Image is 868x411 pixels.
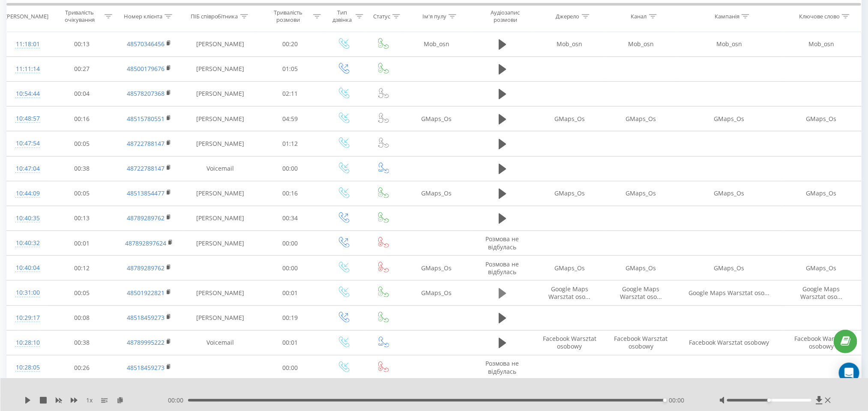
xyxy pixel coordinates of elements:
a: 48789289762 [127,264,165,272]
td: GMaps_Os [402,256,471,281]
td: 00:08 [49,305,115,330]
div: Статус [373,12,390,20]
td: 00:01 [49,231,115,256]
span: Google Maps Warsztat oso... [620,285,662,301]
div: 10:40:32 [15,235,40,251]
div: 10:47:04 [15,160,40,177]
div: Канал [631,12,647,20]
td: GMaps_Os [605,256,676,281]
td: GMaps_Os [782,256,861,281]
div: Accessibility label [663,399,667,402]
td: 00:38 [49,156,115,181]
a: 48578207368 [127,89,165,98]
span: Google Maps Warsztat oso... [549,285,591,301]
td: 00:27 [49,56,115,81]
td: 01:05 [257,56,323,81]
div: 10:47:54 [15,135,40,152]
div: Open Intercom Messenger [839,363,859,383]
td: GMaps_Os [534,106,605,131]
a: 48789995222 [127,338,165,346]
div: Accessibility label [768,399,771,402]
td: 00:00 [257,156,323,181]
span: 00:00 [669,396,684,405]
td: GMaps_Os [534,256,605,281]
td: GMaps_Os [782,181,861,206]
td: GMaps_Os [782,106,861,131]
span: Google Maps Warsztat oso... [689,289,770,297]
td: Voicemail [183,330,257,355]
td: GMaps_Os [402,106,471,131]
div: 10:28:10 [15,334,40,351]
td: 04:59 [257,106,323,131]
span: 1 x [86,396,93,405]
a: 48515780551 [127,115,165,123]
td: Facebook Warsztat osobowy [676,330,782,355]
td: [PERSON_NAME] [183,206,257,231]
td: GMaps_Os [605,181,676,206]
td: 00:13 [49,32,115,56]
div: Джерело [556,12,580,20]
td: 00:05 [49,181,115,206]
td: 00:20 [257,32,323,56]
div: 10:48:57 [15,110,40,127]
span: Google Maps Warsztat oso... [800,285,842,301]
td: Facebook Warsztat osobowy [534,330,605,355]
td: 02:11 [257,81,323,106]
a: 48789289762 [127,214,165,222]
td: Mob_osn [402,32,471,56]
div: 11:18:01 [15,36,40,53]
td: Mob_osn [534,32,605,56]
td: [PERSON_NAME] [183,81,257,106]
td: 00:16 [49,106,115,131]
td: 00:12 [49,256,115,281]
td: 00:04 [49,81,115,106]
div: 10:54:44 [15,86,40,102]
a: 48722788147 [127,164,165,172]
div: 11:11:14 [15,61,40,77]
a: 48500179676 [127,65,165,73]
td: Mob_osn [605,32,676,56]
a: 48722788147 [127,139,165,148]
td: [PERSON_NAME] [183,131,257,156]
td: 01:12 [257,131,323,156]
a: 48513854477 [127,189,165,197]
td: 00:00 [257,231,323,256]
div: Ключове слово [799,12,840,20]
td: [PERSON_NAME] [183,281,257,305]
td: 00:38 [49,330,115,355]
td: GMaps_Os [676,106,782,131]
td: [PERSON_NAME] [183,56,257,81]
td: GMaps_Os [534,181,605,206]
td: 00:00 [257,355,323,380]
td: 00:05 [49,281,115,305]
td: Mob_osn [782,32,861,56]
td: Facebook Warsztat osobowy [605,330,676,355]
span: Розмова не відбулась [486,235,519,251]
td: 00:26 [49,355,115,380]
div: Тривалість очікування [57,9,102,24]
a: 48518459273 [127,313,165,322]
span: Розмова не відбулась [486,260,519,276]
div: 10:29:17 [15,310,40,326]
td: Voicemail [183,156,257,181]
td: GMaps_Os [676,256,782,281]
div: 10:40:35 [15,210,40,227]
td: [PERSON_NAME] [183,106,257,131]
td: 00:01 [257,330,323,355]
td: [PERSON_NAME] [183,305,257,330]
div: 10:31:00 [15,284,40,301]
div: 10:28:05 [15,359,40,376]
div: 10:40:04 [15,260,40,276]
div: Тривалість розмови [265,9,311,24]
td: Facebook Warsztat osobowy [782,330,861,355]
div: Номер клієнта [124,12,162,20]
a: 48518459273 [127,364,165,372]
div: 10:44:09 [15,185,40,202]
td: [PERSON_NAME] [183,32,257,56]
td: 00:19 [257,305,323,330]
td: GMaps_Os [605,106,676,131]
td: 00:05 [49,131,115,156]
div: [PERSON_NAME] [5,12,48,20]
td: [PERSON_NAME] [183,181,257,206]
td: Mob_osn [676,32,782,56]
